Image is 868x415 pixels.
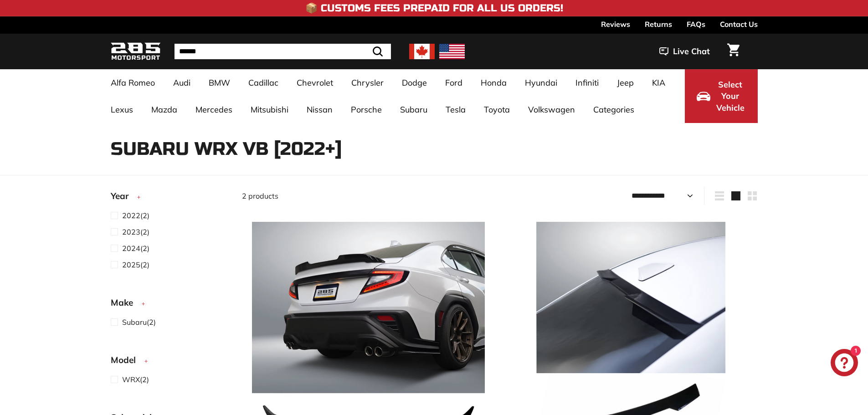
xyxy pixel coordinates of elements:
a: Toyota [475,96,519,123]
inbox-online-store-chat: Shopify online store chat [828,349,861,379]
a: Infiniti [566,69,608,96]
span: 2024 [122,244,140,253]
button: Model [111,351,227,374]
h4: 📦 Customs Fees Prepaid for All US Orders! [305,3,563,14]
a: Hyundai [516,69,566,96]
button: Select Your Vehicle [685,69,758,123]
span: (2) [122,210,149,221]
a: Chrysler [342,69,393,96]
a: Porsche [342,96,391,123]
span: 2025 [122,260,140,269]
span: 2023 [122,227,140,236]
a: Mazda [142,96,186,123]
a: Honda [472,69,516,96]
a: Mitsubishi [241,96,298,123]
span: Year [111,190,135,203]
span: (2) [122,259,149,270]
a: Reviews [601,16,630,32]
a: FAQs [687,16,705,32]
img: Logo_285_Motorsport_areodynamics_components [111,41,161,62]
a: Categories [584,96,643,123]
a: Audi [164,69,200,96]
a: Cart [722,36,745,67]
a: Returns [645,16,672,32]
a: Chevrolet [288,69,342,96]
a: Contact Us [720,16,758,32]
a: Dodge [393,69,436,96]
a: BMW [200,69,239,96]
h1: Subaru WRX VB [2022+] [111,139,758,159]
span: Live Chat [673,46,710,57]
div: 2 products [242,190,500,201]
a: Subaru [391,96,437,123]
a: Jeep [608,69,643,96]
span: WRX [122,375,140,384]
a: Ford [436,69,472,96]
span: Make [111,296,140,309]
span: (2) [122,226,149,237]
span: Model [111,354,143,367]
a: Mercedes [186,96,241,123]
a: Tesla [437,96,475,123]
span: (2) [122,317,156,328]
a: Alfa Romeo [102,69,164,96]
span: 2022 [122,211,140,220]
a: Cadillac [239,69,288,96]
a: Volkswagen [519,96,584,123]
a: Nissan [298,96,342,123]
button: Year [111,187,227,210]
button: Make [111,293,227,316]
button: Live Chat [647,40,722,63]
a: KIA [643,69,674,96]
span: (2) [122,243,149,254]
span: (2) [122,374,149,385]
a: Lexus [102,96,142,123]
input: Search [175,44,391,59]
span: Subaru [122,318,147,327]
span: Select Your Vehicle [715,79,746,114]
